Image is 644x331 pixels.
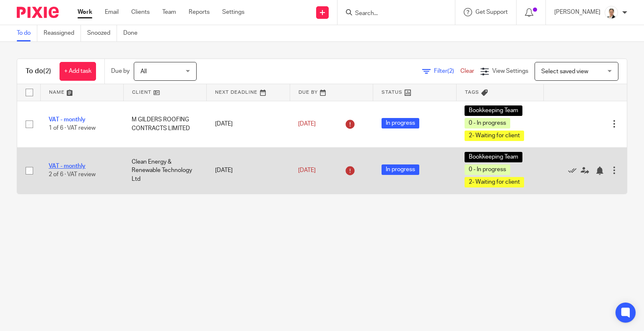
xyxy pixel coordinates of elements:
input: Search [354,10,430,18]
a: + Add task [60,62,96,81]
span: In progress [382,118,419,128]
a: Work [78,8,92,16]
td: [DATE] [207,147,290,194]
a: Clear [460,68,474,74]
span: [DATE] [298,121,316,127]
p: [PERSON_NAME] [554,8,600,16]
span: Get Support [475,9,508,15]
a: To do [17,25,37,41]
span: All [140,69,147,74]
span: (2) [447,68,454,74]
span: Tags [465,90,479,95]
span: 1 of 6 · VAT review [49,126,96,131]
a: Clients [131,8,150,16]
h1: To do [26,67,51,76]
a: Team [162,8,176,16]
a: Reports [189,8,210,16]
a: Reassigned [44,25,81,41]
span: 2- Waiting for client [465,177,524,187]
span: Select saved view [541,69,588,74]
span: 2 of 6 · VAT review [49,172,96,178]
span: (2) [43,68,51,74]
span: View Settings [492,68,528,74]
span: Bookkeeping Team [465,152,522,162]
td: M GILDERS ROOFING CONTRACTS LIMITED [123,101,206,147]
p: Due by [111,67,130,75]
a: Settings [222,8,244,16]
a: VAT - monthly [49,117,86,123]
span: 0 - In progress [465,118,510,128]
td: [DATE] [207,101,290,147]
a: Snoozed [87,25,117,41]
a: Done [123,25,144,41]
img: Pixie [17,7,59,18]
span: In progress [382,164,419,175]
a: Email [105,8,119,16]
span: [DATE] [298,167,316,173]
a: Mark as done [568,166,581,174]
span: 0 - In progress [465,164,510,175]
img: Untitled%20(5%20%C3%97%205%20cm)%20(2).png [605,6,618,19]
span: Filter [434,68,460,74]
td: Clean Energy & Renewable Technology Ltd [123,147,206,194]
span: Bookkeeping Team [465,105,522,116]
span: 2- Waiting for client [465,131,524,141]
a: VAT - monthly [49,163,86,169]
